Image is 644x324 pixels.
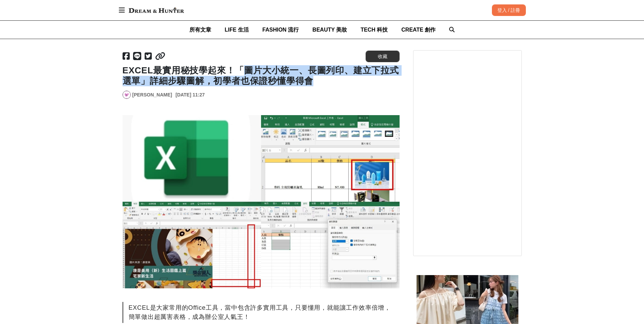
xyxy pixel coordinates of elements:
a: BEAUTY 美妝 [312,21,347,39]
div: 登入 / 註冊 [492,4,526,16]
a: FASHION 流行 [262,21,299,39]
button: 收藏 [366,51,400,62]
div: EXCEL是大家常用的Office工具，當中包含許多實用工具，只要懂用，就能讓工作效率倍增，簡單做出超厲害表格，成為辦公室人氣王！ [123,302,400,323]
img: Avatar [123,91,130,98]
span: FASHION 流行 [262,27,299,33]
span: LIFE 生活 [225,27,249,33]
img: EXCEL最實用秘技學起來！「圖片大小統一、長圖列印、建立下拉式選單」詳細步驟圖解，初學者也保證秒懂學得會 [123,115,400,288]
div: [DATE] 11:27 [176,91,205,98]
span: 所有文章 [189,27,211,33]
a: LIFE 生活 [225,21,249,39]
span: BEAUTY 美妝 [312,27,347,33]
a: CREATE 創作 [401,21,436,39]
span: CREATE 創作 [401,27,436,33]
img: Dream & Hunter [125,4,187,16]
span: TECH 科技 [361,27,388,33]
a: 所有文章 [189,21,211,39]
a: Avatar [123,91,131,99]
a: [PERSON_NAME] [132,91,172,98]
h1: EXCEL最實用秘技學起來！「圖片大小統一、長圖列印、建立下拉式選單」詳細步驟圖解，初學者也保證秒懂學得會 [123,65,400,86]
a: TECH 科技 [361,21,388,39]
